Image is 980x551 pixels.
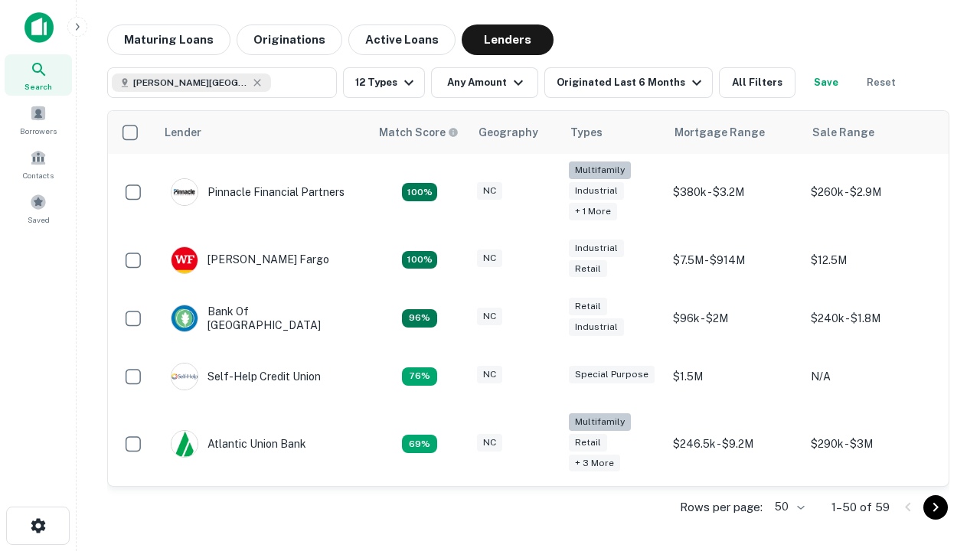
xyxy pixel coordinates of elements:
img: picture [171,364,198,390]
p: Rows per page: [680,498,763,517]
div: Types [570,123,603,142]
span: Saved [28,214,50,226]
a: Contacts [5,143,72,184]
div: Pinnacle Financial Partners [171,178,345,206]
button: Go to next page [923,495,948,520]
th: Types [561,111,665,154]
div: Self-help Credit Union [171,363,321,390]
iframe: Chat Widget [903,429,980,502]
div: Capitalize uses an advanced AI algorithm to match your search with the best lender. The match sco... [379,124,459,141]
img: picture [171,247,198,273]
a: Borrowers [5,99,72,140]
th: Capitalize uses an advanced AI algorithm to match your search with the best lender. The match sco... [370,111,469,154]
td: $380k - $3.2M [665,154,803,231]
div: Retail [569,298,607,315]
div: Originated Last 6 Months [557,73,706,92]
div: Matching Properties: 14, hasApolloMatch: undefined [402,309,437,328]
div: NC [477,366,502,383]
button: Reset [857,67,906,98]
span: Contacts [23,169,54,181]
td: $240k - $1.8M [803,289,941,347]
div: Multifamily [569,413,631,431]
th: Sale Range [803,111,941,154]
span: [PERSON_NAME][GEOGRAPHIC_DATA], [GEOGRAPHIC_DATA] [133,76,248,90]
h6: Match Score [379,124,456,141]
div: NC [477,249,502,267]
td: $246.5k - $9.2M [665,406,803,483]
button: Lenders [462,24,554,55]
div: Sale Range [812,123,874,142]
div: Atlantic Union Bank [171,430,306,458]
img: picture [171,305,198,331]
div: Matching Properties: 10, hasApolloMatch: undefined [402,435,437,453]
div: + 3 more [569,455,620,472]
button: Active Loans [348,24,456,55]
div: Geography [479,123,538,142]
div: 50 [769,496,807,518]
div: Mortgage Range [675,123,765,142]
button: 12 Types [343,67,425,98]
div: Lender [165,123,201,142]
div: Matching Properties: 26, hasApolloMatch: undefined [402,183,437,201]
div: NC [477,308,502,325]
th: Mortgage Range [665,111,803,154]
td: $7.5M - $914M [665,231,803,289]
div: NC [477,182,502,200]
a: Search [5,54,72,96]
div: [PERSON_NAME] Fargo [171,246,329,274]
td: $1.5M [665,347,803,406]
span: Borrowers [20,125,57,137]
td: N/A [803,347,941,406]
img: picture [171,431,198,457]
span: Search [24,80,52,93]
th: Geography [469,111,561,154]
img: picture [171,179,198,205]
img: capitalize-icon.png [24,12,54,43]
td: $96k - $2M [665,289,803,347]
th: Lender [155,111,370,154]
div: + 1 more [569,203,617,220]
a: Saved [5,187,72,229]
div: Retail [569,260,607,278]
button: Save your search to get updates of matches that match your search criteria. [802,67,851,98]
button: Originated Last 6 Months [544,67,713,98]
div: Multifamily [569,161,631,179]
div: Bank Of [GEOGRAPHIC_DATA] [171,305,354,332]
p: 1–50 of 59 [831,498,890,517]
div: Industrial [569,240,624,257]
div: Matching Properties: 15, hasApolloMatch: undefined [402,251,437,269]
td: $12.5M [803,231,941,289]
button: All Filters [719,67,795,98]
div: Special Purpose [569,366,655,383]
td: $290k - $3M [803,406,941,483]
div: Retail [569,434,607,452]
button: Maturing Loans [107,24,230,55]
button: Originations [237,24,342,55]
button: Any Amount [431,67,538,98]
td: $260k - $2.9M [803,154,941,231]
div: Industrial [569,318,624,336]
div: NC [477,434,502,452]
div: Industrial [569,182,624,200]
div: Matching Properties: 11, hasApolloMatch: undefined [402,367,437,386]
